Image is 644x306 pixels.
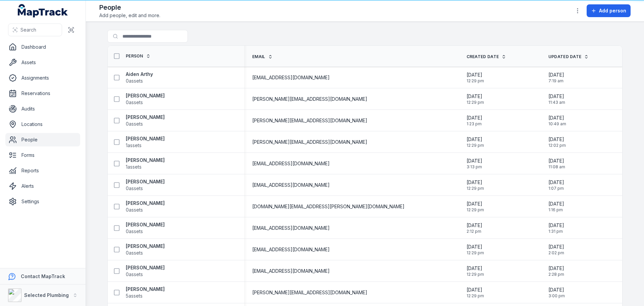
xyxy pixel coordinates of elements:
[126,207,143,213] span: 0 assets
[252,268,330,274] span: [EMAIL_ADDRESS][DOMAIN_NAME]
[252,96,367,102] span: [PERSON_NAME][EMAIL_ADDRESS][DOMAIN_NAME]
[126,228,143,235] span: 0 assets
[252,117,367,124] span: [PERSON_NAME][EMAIL_ADDRESS][DOMAIN_NAME]
[548,250,564,256] span: 2:02 pm
[126,92,165,99] strong: [PERSON_NAME]
[467,222,482,234] time: 5/14/2025, 2:12:32 PM
[252,246,330,253] span: [EMAIL_ADDRESS][DOMAIN_NAME]
[126,178,165,185] strong: [PERSON_NAME]
[99,12,160,19] span: Add people, edit and more.
[126,71,153,84] a: Aiden Arthy0assets
[467,136,484,148] time: 1/14/2025, 12:29:42 PM
[5,179,80,193] a: Alerts
[467,158,482,164] span: [DATE]
[252,225,330,231] span: [EMAIL_ADDRESS][DOMAIN_NAME]
[599,7,626,14] span: Add person
[467,54,499,59] span: Created Date
[126,264,165,271] strong: [PERSON_NAME]
[5,133,80,146] a: People
[548,207,564,213] span: 1:16 pm
[548,115,566,127] time: 8/11/2025, 10:49:33 AM
[126,178,165,192] a: [PERSON_NAME]0assets
[126,114,165,127] a: [PERSON_NAME]0assets
[587,4,631,17] button: Add person
[467,115,482,121] span: [DATE]
[126,185,143,192] span: 0 assets
[548,121,566,127] span: 10:49 am
[548,179,564,191] time: 8/11/2025, 1:07:47 PM
[467,207,484,213] span: 12:29 pm
[548,136,566,148] time: 8/11/2025, 12:02:58 PM
[548,72,564,78] span: [DATE]
[126,92,165,106] a: [PERSON_NAME]0assets
[548,100,565,105] span: 11:43 am
[467,222,482,229] span: [DATE]
[126,271,143,278] span: 0 assets
[126,243,165,256] a: [PERSON_NAME]0assets
[467,201,484,207] span: [DATE]
[5,56,80,69] a: Assets
[548,54,589,59] a: Updated Date
[126,293,143,299] span: 5 assets
[467,121,482,127] span: 1:23 pm
[126,164,142,170] span: 1 assets
[252,74,330,81] span: [EMAIL_ADDRESS][DOMAIN_NAME]
[126,200,165,213] a: [PERSON_NAME]0assets
[252,139,367,145] span: [PERSON_NAME][EMAIL_ADDRESS][DOMAIN_NAME]
[5,40,80,54] a: Dashboard
[467,265,484,272] span: [DATE]
[548,54,582,59] span: Updated Date
[252,54,273,59] a: Email
[548,229,564,234] span: 1:31 pm
[467,250,484,256] span: 12:29 pm
[126,114,165,121] strong: [PERSON_NAME]
[548,272,564,277] span: 2:28 pm
[126,250,143,256] span: 0 assets
[5,118,80,131] a: Locations
[126,221,165,235] a: [PERSON_NAME]0assets
[18,4,68,17] a: MapTrack
[548,115,566,121] span: [DATE]
[467,265,484,277] time: 1/14/2025, 12:29:42 PM
[126,53,143,59] span: Person
[548,293,565,299] span: 3:00 pm
[5,195,80,208] a: Settings
[24,292,69,298] strong: Selected Plumbing
[548,93,565,105] time: 8/11/2025, 11:43:19 AM
[467,136,484,143] span: [DATE]
[467,179,484,191] time: 1/14/2025, 12:29:42 PM
[467,143,484,148] span: 12:29 pm
[126,200,165,207] strong: [PERSON_NAME]
[548,222,564,229] span: [DATE]
[5,164,80,177] a: Reports
[548,265,564,277] time: 8/11/2025, 2:28:46 PM
[126,157,165,164] strong: [PERSON_NAME]
[20,27,36,33] span: Search
[467,244,484,256] time: 1/14/2025, 12:29:42 PM
[548,201,564,213] time: 8/11/2025, 1:16:06 PM
[548,179,564,186] span: [DATE]
[126,157,165,170] a: [PERSON_NAME]1assets
[548,287,565,293] span: [DATE]
[5,71,80,85] a: Assignments
[8,24,62,36] button: Search
[99,3,160,12] h2: People
[467,72,484,78] span: [DATE]
[467,229,482,234] span: 2:12 pm
[548,136,566,143] span: [DATE]
[467,186,484,191] span: 12:29 pm
[467,93,484,100] span: [DATE]
[467,201,484,213] time: 1/14/2025, 12:29:42 PM
[467,78,484,84] span: 12:29 pm
[21,273,65,279] strong: Contact MapTrack
[5,102,80,116] a: Audits
[548,158,565,170] time: 8/11/2025, 11:08:49 AM
[252,203,405,210] span: [DOMAIN_NAME][EMAIL_ADDRESS][PERSON_NAME][DOMAIN_NAME]
[126,78,143,84] span: 0 assets
[548,158,565,164] span: [DATE]
[126,221,165,228] strong: [PERSON_NAME]
[548,186,564,191] span: 1:07 pm
[5,87,80,100] a: Reservations
[467,54,506,59] a: Created Date
[548,265,564,272] span: [DATE]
